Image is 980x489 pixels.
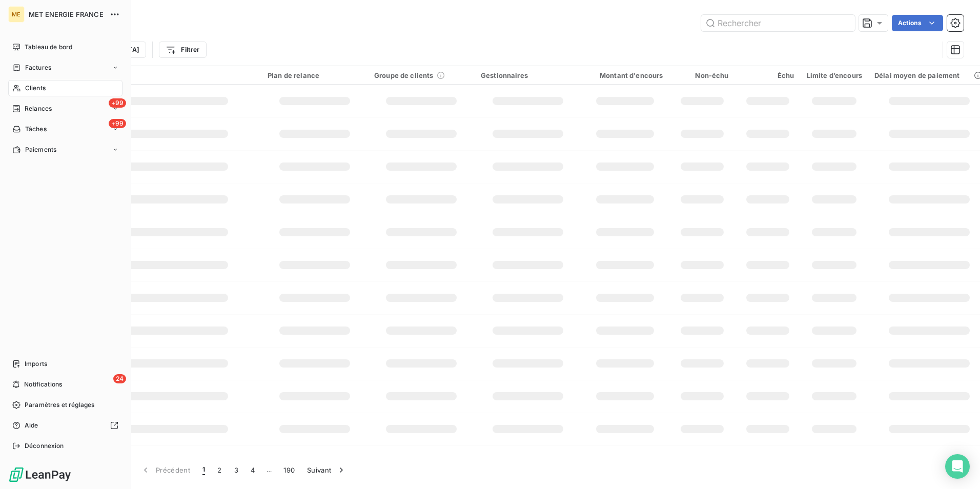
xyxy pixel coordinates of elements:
[25,43,72,52] span: Tableau de bord
[8,6,25,23] div: ME
[244,459,261,481] button: 4
[228,459,244,481] button: 3
[109,119,126,128] span: +99
[261,462,277,478] span: …
[25,145,56,154] span: Paiements
[268,71,362,79] div: Plan de relance
[374,71,434,79] span: Groupe de clients
[481,71,575,79] div: Gestionnaires
[301,459,353,481] button: Suivant
[741,71,794,79] div: Échu
[25,125,47,134] span: Tâches
[211,459,228,481] button: 2
[134,459,196,481] button: Précédent
[202,465,205,475] span: 1
[25,421,38,430] span: Aide
[807,71,862,79] div: Limite d’encours
[277,459,301,481] button: 190
[25,400,94,410] span: Paramètres et réglages
[109,98,126,108] span: +99
[8,466,72,483] img: Logo LeanPay
[8,417,122,434] a: Aide
[113,374,126,383] span: 24
[196,459,211,481] button: 1
[676,71,729,79] div: Non-échu
[892,15,943,31] button: Actions
[25,441,64,451] span: Déconnexion
[25,104,52,113] span: Relances
[701,15,855,31] input: Rechercher
[587,71,663,79] div: Montant d'encours
[25,84,46,93] span: Clients
[945,454,970,479] div: Open Intercom Messenger
[25,359,47,369] span: Imports
[25,63,51,72] span: Factures
[24,380,62,389] span: Notifications
[159,42,206,58] button: Filtrer
[29,10,104,18] span: MET ENERGIE FRANCE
